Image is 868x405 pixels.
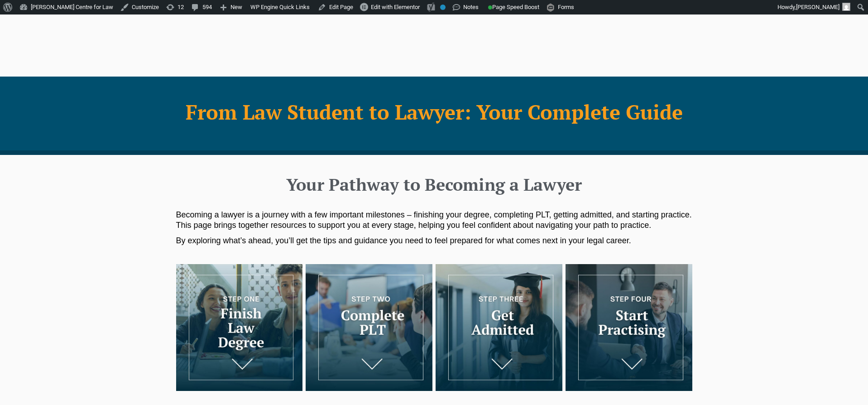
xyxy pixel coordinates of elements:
[176,210,692,230] span: Becoming a lawyer is a journey with a few important milestones – finishing your degree, completin...
[176,236,631,245] span: By exploring what’s ahead, you’ll get the tips and guidance you need to feel prepared for what co...
[371,4,420,10] span: Edit with Elementor
[440,5,446,10] div: No index
[181,101,688,123] h1: From Law Student to Lawyer: Your Complete Guide​
[796,4,839,10] span: [PERSON_NAME]
[181,173,688,196] h2: Your Pathway to Becoming a Lawyer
